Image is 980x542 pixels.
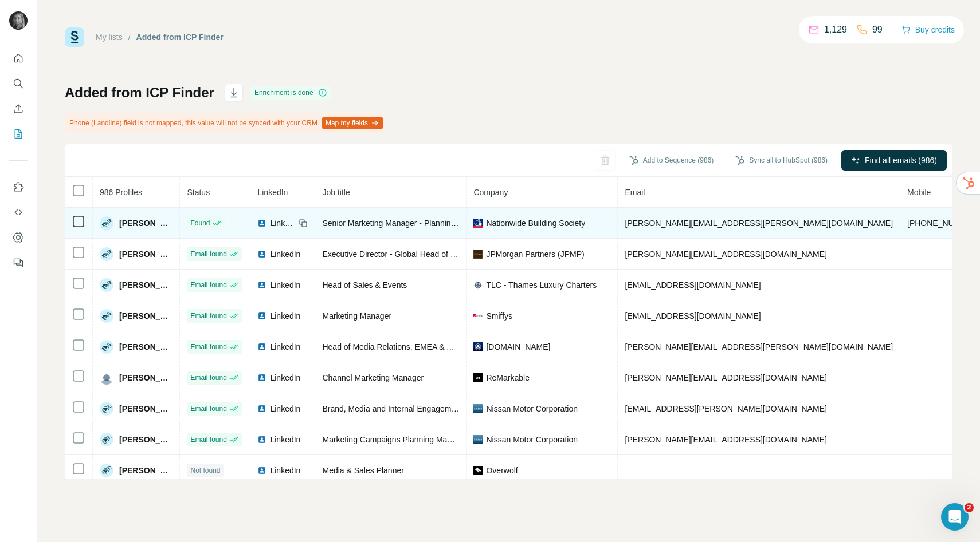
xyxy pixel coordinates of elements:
[473,250,483,259] img: company-logo
[100,433,113,446] img: Avatar
[322,342,467,351] span: Head of Media Relations, EMEA & APAC
[473,435,483,444] img: company-logo
[625,280,761,290] span: [EMAIL_ADDRESS][DOMAIN_NAME]
[486,217,585,229] span: Nationwide Building Society
[486,372,529,383] span: ReMarkable
[119,403,173,414] span: [PERSON_NAME]
[322,117,383,129] button: Map my fields
[322,373,424,382] span: Channel Marketing Manager
[190,434,226,445] span: Email found
[9,252,28,273] button: Feedback
[100,278,113,292] img: Avatar
[621,152,722,169] button: Add to Sequence (986)
[190,373,226,383] span: Email found
[322,466,403,475] span: Media & Sales Planner
[322,219,510,228] span: Senior Marketing Manager - Planning and Partnering
[625,250,826,259] span: [PERSON_NAME][EMAIL_ADDRESS][DOMAIN_NAME]
[100,402,113,416] img: Avatar
[907,219,979,228] span: [PHONE_NUMBER]
[486,465,518,476] span: Overwolf
[907,188,931,197] span: Mobile
[473,314,483,317] img: company-logo
[65,27,84,47] img: Surfe Logo
[257,311,266,321] img: LinkedIn logo
[119,341,173,353] span: [PERSON_NAME]
[473,188,508,197] span: Company
[625,311,761,321] span: [EMAIL_ADDRESS][DOMAIN_NAME]
[100,247,113,261] img: Avatar
[96,33,123,42] a: My lists
[625,373,826,382] span: [PERSON_NAME][EMAIL_ADDRESS][DOMAIN_NAME]
[251,86,331,100] div: Enrichment is done
[119,372,173,383] span: [PERSON_NAME]
[187,188,210,197] span: Status
[270,341,300,353] span: LinkedIn
[322,188,350,197] span: Job title
[9,177,28,197] button: Use Surfe on LinkedIn
[257,219,266,228] img: LinkedIn logo
[486,279,597,291] span: TLC - Thames Luxury Charters
[65,113,385,133] div: Phone (Landline) field is not mapped, this value will not be synced with your CRM
[322,404,525,413] span: Brand, Media and Internal Engagement Section Manager
[190,311,226,321] span: Email found
[270,434,300,445] span: LinkedIn
[270,403,300,414] span: LinkedIn
[322,250,578,259] span: Executive Director - Global Head of Search and EMEA Integrated Media
[136,31,224,43] div: Added from ICP Finder
[625,342,893,351] span: [PERSON_NAME][EMAIL_ADDRESS][PERSON_NAME][DOMAIN_NAME]
[625,219,893,228] span: [PERSON_NAME][EMAIL_ADDRESS][PERSON_NAME][DOMAIN_NAME]
[727,152,836,169] button: Sync all to HubSpot (986)
[100,371,113,385] img: Avatar
[270,248,300,260] span: LinkedIn
[119,217,173,229] span: [PERSON_NAME]
[270,217,295,229] span: LinkedIn
[100,340,113,354] img: Avatar
[270,465,300,476] span: LinkedIn
[486,248,584,260] span: JPMorgan Partners (JPMP)
[9,227,28,248] button: Dashboard
[190,249,226,259] span: Email found
[190,218,210,228] span: Found
[190,403,226,414] span: Email found
[100,188,142,197] span: 986 Profiles
[119,465,173,476] span: [PERSON_NAME]
[9,98,28,119] button: Enrich CSV
[257,404,266,413] img: LinkedIn logo
[257,342,266,351] img: LinkedIn logo
[257,188,288,197] span: LinkedIn
[625,188,645,197] span: Email
[9,48,28,69] button: Quick start
[190,465,220,476] span: Not found
[119,434,173,445] span: [PERSON_NAME]
[9,202,28,223] button: Use Surfe API
[119,310,173,322] span: [PERSON_NAME]
[257,373,266,382] img: LinkedIn logo
[473,342,483,351] img: company-logo
[322,311,391,321] span: Marketing Manager
[65,84,214,102] h1: Added from ICP Finder
[257,280,266,290] img: LinkedIn logo
[100,216,113,230] img: Avatar
[270,310,300,322] span: LinkedIn
[901,22,955,38] button: Buy credits
[322,435,468,444] span: Marketing Campaigns Planning Manager
[190,342,226,352] span: Email found
[941,503,969,531] iframe: Intercom live chat
[128,31,131,43] li: /
[473,373,483,382] img: company-logo
[841,150,947,171] button: Find all emails (986)
[119,279,173,291] span: [PERSON_NAME]
[965,503,974,512] span: 2
[100,309,113,323] img: Avatar
[322,280,407,290] span: Head of Sales & Events
[872,23,883,37] p: 99
[486,310,512,322] span: Smiffys
[625,435,826,444] span: [PERSON_NAME][EMAIL_ADDRESS][DOMAIN_NAME]
[270,372,300,383] span: LinkedIn
[486,341,550,353] span: [DOMAIN_NAME]
[257,466,266,475] img: LinkedIn logo
[257,250,266,259] img: LinkedIn logo
[9,124,28,144] button: My lists
[9,73,28,94] button: Search
[625,404,826,413] span: [EMAIL_ADDRESS][PERSON_NAME][DOMAIN_NAME]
